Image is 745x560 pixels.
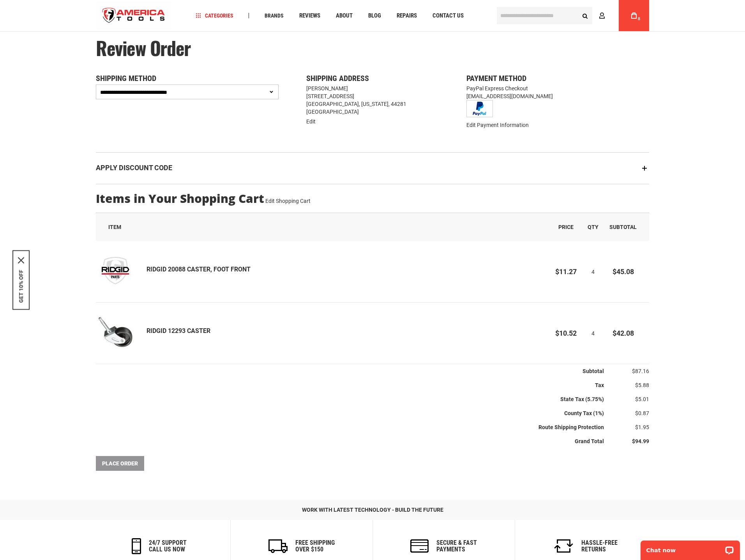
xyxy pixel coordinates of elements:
[265,13,284,18] span: Brands
[296,11,324,21] a: Reviews
[575,438,604,444] strong: Grand Total
[581,539,618,553] h6: Hassle-Free Returns
[96,420,604,434] th: Route Shipping Protection
[466,100,493,117] img: Buy now with PayPal
[555,268,577,276] span: $11.27
[96,406,604,420] th: County Tax (1%)
[96,313,135,352] img: RIDGID 12293 CASTER
[393,11,420,21] a: Repairs
[436,539,477,553] h6: secure & fast payments
[265,198,311,204] a: Edit Shopping Cart
[96,34,191,62] span: Review Order
[368,13,381,19] span: Blog
[147,327,210,336] strong: RIDGID 12293 CASTER
[192,11,237,21] a: Categories
[96,1,171,30] img: America Tools
[18,270,24,303] button: GET 10% OFF
[591,330,595,336] span: 4
[332,11,356,21] a: About
[96,364,604,379] th: Subtotal
[96,251,135,290] img: RIDGID 20088 CASTER, FOOT FRONT
[466,74,526,83] span: Payment Method
[555,329,577,337] span: $10.52
[295,539,335,553] h6: Free Shipping Over $150
[582,213,604,241] th: Qty
[306,85,439,116] address: [PERSON_NAME] [STREET_ADDRESS] [GEOGRAPHIC_DATA], [US_STATE], 44281 [GEOGRAPHIC_DATA]
[636,535,745,560] iframe: LiveChat chat widget
[638,17,640,21] span: 8
[466,122,529,128] a: Edit Payment Information
[261,11,287,21] a: Brands
[299,13,320,19] span: Reviews
[96,164,172,172] strong: Apply Discount Code
[604,213,649,241] th: Subtotal
[149,539,187,553] h6: 24/7 support call us now
[632,438,649,444] span: $94.99
[306,74,369,83] span: Shipping Address
[591,269,595,275] span: 4
[429,11,467,21] a: Contact Us
[365,11,385,21] a: Blog
[96,1,171,30] a: store logo
[147,265,251,274] strong: RIDGID 20088 CASTER, FOOT FRONT
[613,268,634,276] span: $45.08
[306,118,316,125] a: Edit
[96,392,604,406] th: State Tax (5.75%)
[18,257,24,264] button: Close
[577,8,592,23] button: Search
[632,368,649,374] span: $87.16
[96,85,649,119] div: PayPal Express Checkout [EMAIL_ADDRESS][DOMAIN_NAME]
[96,192,264,205] strong: Items in Your Shopping Cart
[433,13,464,19] span: Contact Us
[336,13,353,19] span: About
[196,13,233,18] span: Categories
[613,329,634,337] span: $42.08
[635,382,649,388] span: $5.88
[635,396,649,402] span: $5.01
[397,13,417,19] span: Repairs
[635,424,649,430] span: $1.95
[595,382,604,388] span: Tax
[635,410,649,416] span: $0.87
[550,213,582,241] th: Price
[18,257,24,264] svg: close icon
[96,213,550,241] th: Item
[96,74,156,83] span: Shipping Method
